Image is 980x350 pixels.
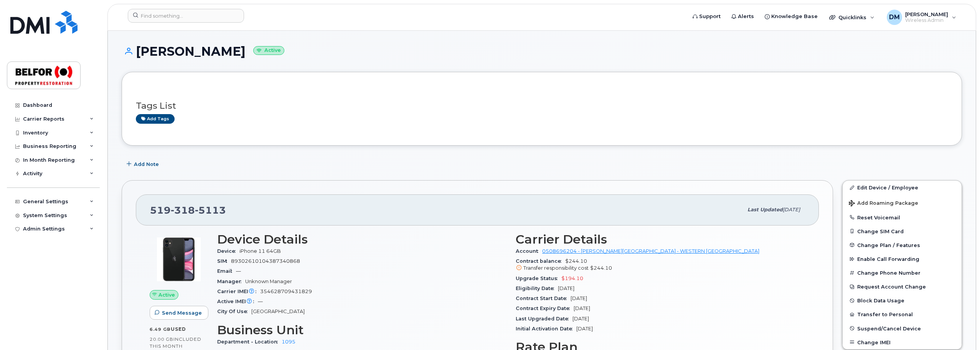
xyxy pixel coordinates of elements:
[253,46,284,55] small: Active
[217,323,506,337] h3: Business Unit
[558,285,574,291] span: [DATE]
[122,157,165,171] button: Add Note
[572,316,589,322] span: [DATE]
[171,326,186,332] span: used
[843,238,962,252] button: Change Plan / Features
[516,248,542,254] span: Account
[843,294,962,307] button: Block Data Usage
[843,266,962,280] button: Change Phone Number
[195,204,226,216] span: 5113
[231,258,300,264] span: 89302610104387340868
[516,258,805,272] span: $244.10
[747,207,783,212] span: Last updated
[282,339,295,345] a: 1095
[150,336,201,349] span: included this month
[217,289,260,294] span: Carrier IMEI
[122,45,962,58] h1: [PERSON_NAME]
[516,305,574,311] span: Contract Expiry Date
[516,275,561,281] span: Upgrade Status
[857,325,921,331] span: Suspend/Cancel Device
[857,256,919,262] span: Enable Call Forwarding
[251,309,305,314] span: [GEOGRAPHIC_DATA]
[516,232,805,246] h3: Carrier Details
[783,207,800,212] span: [DATE]
[239,248,281,254] span: iPhone 11 64GB
[136,114,175,124] a: Add tags
[150,327,171,332] span: 6.49 GB
[574,305,590,311] span: [DATE]
[561,275,583,281] span: $194.10
[136,101,948,111] h3: Tags List
[217,299,258,304] span: Active IMEI
[150,337,173,342] span: 20.00 GB
[843,322,962,335] button: Suspend/Cancel Device
[523,265,589,271] span: Transfer responsibility cost
[843,181,962,194] a: Edit Device / Employee
[236,268,241,274] span: —
[542,248,759,254] a: 0508696204 - [PERSON_NAME][GEOGRAPHIC_DATA] - WESTERN [GEOGRAPHIC_DATA]
[158,291,175,299] span: Active
[217,279,245,284] span: Manager
[857,242,920,248] span: Change Plan / Features
[162,309,202,317] span: Send Message
[843,252,962,266] button: Enable Call Forwarding
[516,316,572,322] span: Last Upgraded Date
[258,299,263,304] span: —
[217,268,236,274] span: Email
[245,279,292,284] span: Unknown Manager
[260,289,312,294] span: 354628709431829
[217,339,282,345] span: Department - Location
[843,307,962,321] button: Transfer to Personal
[843,224,962,238] button: Change SIM Card
[576,326,593,332] span: [DATE]
[150,306,208,320] button: Send Message
[171,204,195,216] span: 318
[516,326,576,332] span: Initial Activation Date
[217,248,239,254] span: Device
[217,309,251,314] span: City Of Use
[843,335,962,349] button: Change IMEI
[516,258,565,264] span: Contract balance
[217,232,506,246] h3: Device Details
[156,236,202,282] img: iPhone_11.jpg
[150,204,226,216] span: 519
[843,280,962,294] button: Request Account Change
[571,295,587,301] span: [DATE]
[134,161,159,168] span: Add Note
[590,265,612,271] span: $244.10
[217,258,231,264] span: SIM
[516,285,558,291] span: Eligibility Date
[843,211,962,224] button: Reset Voicemail
[516,295,571,301] span: Contract Start Date
[849,200,918,207] span: Add Roaming Package
[843,195,962,211] button: Add Roaming Package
